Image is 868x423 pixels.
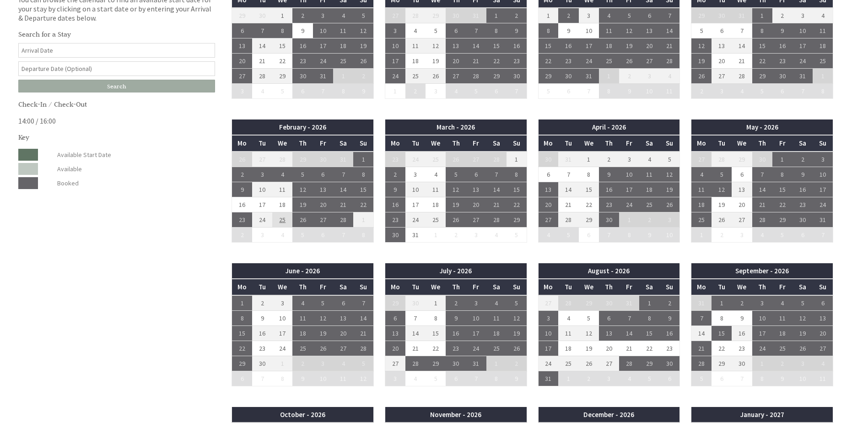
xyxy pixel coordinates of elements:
td: 22 [538,53,558,68]
td: 15 [752,38,772,53]
td: 20 [446,53,466,68]
td: 2 [385,167,405,182]
td: 31 [793,68,813,83]
td: 26 [353,53,373,68]
td: 28 [252,68,272,83]
td: 7 [507,83,527,98]
td: 16 [232,197,252,212]
td: 10 [639,83,659,98]
h3: Check-In / Check-Out [18,100,215,108]
td: 2 [691,83,712,98]
td: 25 [405,68,426,83]
td: 2 [353,68,373,83]
td: 28 [466,68,486,83]
th: Sa [333,135,353,151]
td: 8 [599,83,619,98]
td: 9 [385,182,405,197]
p: 14:00 / 16:00 [18,116,215,125]
td: 22 [486,53,507,68]
td: 8 [538,23,558,38]
td: 26 [619,53,639,68]
td: 7 [732,23,752,38]
td: 10 [405,182,426,197]
td: 28 [486,152,507,167]
td: 5 [691,23,712,38]
td: 23 [772,53,793,68]
th: Tu [558,135,578,151]
td: 4 [639,152,659,167]
th: Su [507,135,527,151]
td: 4 [272,167,292,182]
td: 10 [313,23,333,38]
td: 11 [660,83,680,98]
td: 31 [558,152,578,167]
td: 22 [272,53,292,68]
td: 18 [272,197,292,212]
input: Departure Date (Optional) [18,61,215,76]
td: 6 [772,83,793,98]
td: 29 [752,68,772,83]
td: 5 [292,167,313,182]
th: Fr [313,135,333,151]
td: 4 [732,83,752,98]
td: 29 [486,68,507,83]
td: 25 [813,53,833,68]
td: 13 [712,38,732,53]
td: 6 [466,167,486,182]
th: Sa [793,135,813,151]
td: 7 [558,167,578,182]
td: 27 [712,68,732,83]
th: Sa [639,135,659,151]
td: 6 [538,167,558,182]
td: 19 [691,53,712,68]
td: 15 [272,38,292,53]
td: 2 [793,152,813,167]
td: 5 [353,8,373,23]
td: 5 [538,83,558,98]
td: 7 [579,83,599,98]
th: Th [752,135,772,151]
input: Arrival Date [18,43,215,58]
td: 12 [353,23,373,38]
td: 2 [232,167,252,182]
td: 4 [599,8,619,23]
td: 3 [813,152,833,167]
td: 4 [446,83,466,98]
td: 19 [292,197,313,212]
td: 3 [426,83,446,98]
td: 10 [579,23,599,38]
td: 30 [538,152,558,167]
td: 12 [712,182,732,197]
th: Sa [486,135,507,151]
td: 6 [558,83,578,98]
td: 13 [313,182,333,197]
th: Mo [691,135,712,151]
td: 13 [639,23,659,38]
td: 5 [752,83,772,98]
td: 24 [793,53,813,68]
td: 3 [405,167,426,182]
td: 4 [405,23,426,38]
td: 30 [558,68,578,83]
td: 1 [385,83,405,98]
dd: Available Start Date [55,149,213,161]
td: 8 [752,23,772,38]
td: 2 [292,8,313,23]
td: 1 [579,152,599,167]
td: 6 [639,8,659,23]
td: 4 [252,83,272,98]
td: 17 [313,38,333,53]
td: 8 [507,167,527,182]
td: 29 [426,8,446,23]
td: 16 [507,38,527,53]
td: 24 [405,152,426,167]
td: 17 [579,38,599,53]
td: 30 [752,152,772,167]
td: 3 [313,8,333,23]
th: Su [353,135,373,151]
td: 18 [813,38,833,53]
td: 12 [446,182,466,197]
td: 18 [599,38,619,53]
th: Th [292,135,313,151]
td: 5 [272,83,292,98]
